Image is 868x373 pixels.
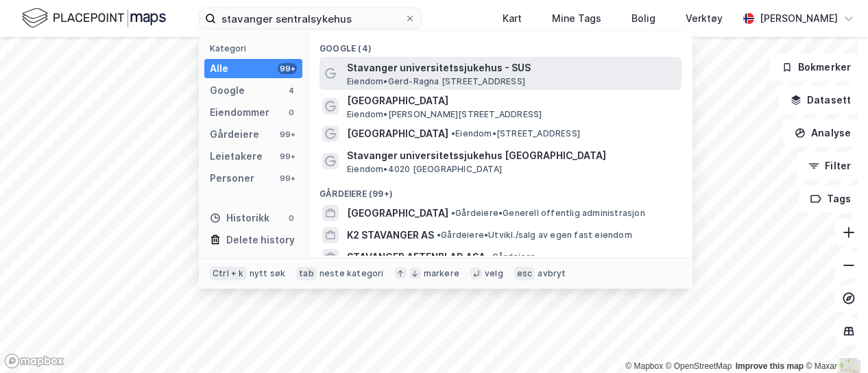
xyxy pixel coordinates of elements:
div: 0 [286,213,297,224]
div: esc [514,267,535,280]
span: Stavanger universitetssjukehus - SUS [347,60,676,76]
div: 4 [286,85,297,96]
div: Kategori [210,43,302,53]
div: tab [296,267,317,280]
div: nytt søk [250,268,286,279]
div: Kart [503,10,522,27]
span: Eiendom • 4020 [GEOGRAPHIC_DATA] [347,164,502,175]
span: STAVANGER AFTENBLAD ASA [347,249,485,265]
div: Verktøy [686,10,723,27]
button: Datasett [779,86,863,114]
span: Eiendom • [STREET_ADDRESS] [451,128,580,139]
div: 99+ [278,63,297,74]
div: Ctrl + k [210,267,247,280]
iframe: Chat Widget [799,307,868,373]
input: Søk på adresse, matrikkel, gårdeiere, leietakere eller personer [216,8,405,29]
span: • [451,128,455,139]
div: [PERSON_NAME] [760,10,838,27]
div: Delete history [226,232,295,248]
div: Google [210,82,245,99]
span: • [488,252,492,262]
a: Improve this map [736,361,804,371]
div: velg [485,268,503,279]
span: [GEOGRAPHIC_DATA] [347,93,676,109]
div: Historikk [210,210,269,226]
div: Google (4) [309,32,692,57]
span: Eiendom • Gerd-Ragna [STREET_ADDRESS] [347,76,525,87]
div: 99+ [278,151,297,162]
div: Gårdeiere (99+) [309,178,692,202]
a: Mapbox homepage [4,353,64,369]
div: Kontrollprogram for chat [799,307,868,373]
span: • [437,230,441,240]
button: Bokmerker [770,53,863,81]
div: Eiendommer [210,104,269,121]
div: Mine Tags [552,10,601,27]
div: Leietakere [210,148,263,165]
div: Gårdeiere [210,126,259,143]
a: Mapbox [625,361,663,371]
button: Filter [797,152,863,180]
div: Bolig [631,10,655,27]
span: [GEOGRAPHIC_DATA] [347,205,448,221]
button: Tags [799,185,863,213]
span: Gårdeiere • Generell offentlig administrasjon [451,208,645,219]
span: Stavanger universitetssjukehus [GEOGRAPHIC_DATA] [347,147,676,164]
div: avbryt [538,268,566,279]
div: Personer [210,170,254,186]
div: neste kategori [320,268,384,279]
span: Gårdeiere • Utvikl./salg av egen fast eiendom [437,230,632,241]
span: Eiendom • [PERSON_NAME][STREET_ADDRESS] [347,109,542,120]
div: 99+ [278,173,297,184]
span: [GEOGRAPHIC_DATA] [347,125,448,142]
div: 99+ [278,129,297,140]
span: • [451,208,455,218]
div: 0 [286,107,297,118]
div: markere [424,268,459,279]
a: OpenStreetMap [666,361,732,371]
span: K2 STAVANGER AS [347,227,434,243]
span: Gårdeiere [488,252,535,263]
img: logo.f888ab2527a4732fd821a326f86c7f29.svg [22,6,166,30]
button: Analyse [783,119,863,147]
div: Alle [210,60,228,77]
